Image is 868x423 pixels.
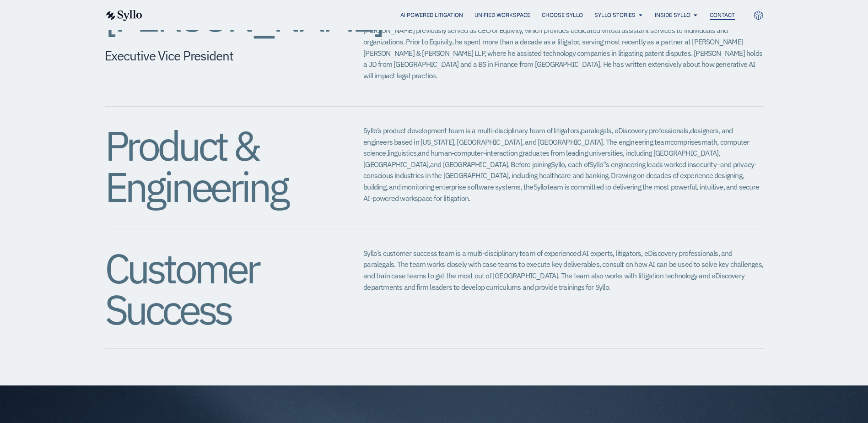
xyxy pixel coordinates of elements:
[388,148,418,157] span: linguistics,
[670,137,701,146] span: comprises
[363,182,759,203] span: team is committed to delivering the most powerful, intuitive, and secure AI-powered workspace for...
[161,11,735,20] div: Menu Toggle
[606,160,693,169] span: s engineering leads worked in
[105,48,327,64] h5: Executive Vice President​
[400,11,463,19] a: AI Powered Litigation
[363,248,763,293] p: Syllo’s customer success team is a multi-disciplinary team of experienced AI experts, litigators,...
[551,160,565,169] span: Syllo
[474,11,530,19] a: Unified Workspace
[363,148,720,169] span: and human-computer-interaction graduates from leading universities, including [GEOGRAPHIC_DATA], ...
[363,26,762,80] span: [PERSON_NAME] previously served as CEO of Equivity, which provides dedicated virtual assistant se...
[363,126,581,135] span: Syllo’s product development team is a multi-disciplinary team of litigators,
[655,11,690,19] a: Inside Syllo
[581,126,690,135] span: paralegals, eDiscovery professionals,
[542,11,583,19] a: Choose Syllo
[594,11,636,19] a: Syllo Stories
[534,182,547,191] span: Syllo
[363,160,756,191] span: and privacy-conscious industries in the [GEOGRAPHIC_DATA], including healthcare and banking. Draw...
[717,160,720,169] span: –
[430,160,551,169] span: and [GEOGRAPHIC_DATA]. Before joining
[604,160,606,169] span: ‘
[565,160,589,169] span: , each of
[710,11,735,19] a: Contact
[363,126,733,146] span: designers, and engineers based in [US_STATE], [GEOGRAPHIC_DATA], and [GEOGRAPHIC_DATA]. The engin...
[105,10,142,21] img: syllo
[105,248,327,330] h2: Customer Success
[105,125,327,207] h2: Product & Engineering
[161,11,735,20] nav: Menu
[603,160,604,169] span: ‘
[693,160,717,169] span: security
[589,160,603,169] span: Syllo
